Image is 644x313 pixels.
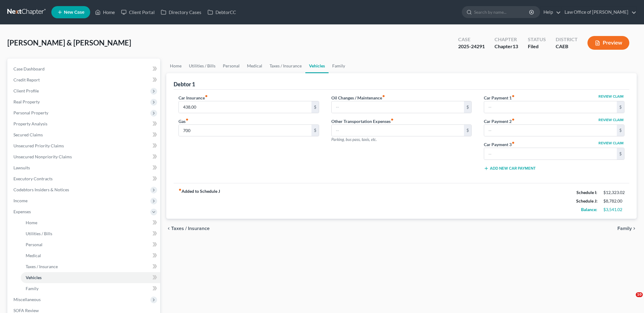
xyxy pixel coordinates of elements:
span: Property Analysis [13,121,47,126]
a: Home [92,7,118,18]
a: Unsecured Nonpriority Claims [9,151,160,162]
a: Help [540,7,561,18]
label: Car Payment 1 [484,95,515,101]
strong: Schedule J: [576,198,598,203]
div: Chapter [495,36,518,43]
span: Case Dashboard [13,66,45,71]
div: Chapter [495,43,518,50]
button: Add New Car Payment [484,166,536,171]
div: $ [311,101,319,113]
a: Executory Contracts [9,173,160,184]
div: Filed [528,43,546,50]
span: Utilities / Bills [26,231,52,236]
div: $8,782.00 [603,198,624,204]
span: 13 [513,43,518,49]
a: Medical [243,59,266,73]
strong: Added to Schedule J [178,188,220,214]
iframe: Intercom live chat [623,292,638,307]
div: $ [464,101,471,113]
i: chevron_right [632,226,637,231]
div: CAEB [556,43,578,50]
span: Family [26,286,39,291]
input: -- [179,101,311,113]
a: Client Portal [118,7,158,18]
i: chevron_left [166,226,171,231]
span: New Case [64,10,84,15]
label: Car Insurance [178,95,208,101]
a: Utilities / Bills [185,59,219,73]
label: Car Payment 3 [484,141,515,148]
span: Home [26,220,37,225]
i: fiber_manual_record [391,118,394,121]
input: -- [179,125,311,136]
span: Codebtors Insiders & Notices [13,187,69,192]
input: -- [484,148,617,160]
span: Client Profile [13,88,39,93]
a: Directory Cases [158,7,204,18]
i: fiber_manual_record [512,141,515,144]
span: Income [13,198,28,203]
a: Personal [219,59,243,73]
span: Family [617,226,632,231]
span: Secured Claims [13,132,43,137]
a: Law Office of [PERSON_NAME] [561,7,636,18]
button: Review Claim [598,118,624,122]
input: -- [332,125,464,136]
span: Miscellaneous [13,297,41,302]
label: Other Transportation Expenses [331,118,394,124]
div: $ [311,125,319,136]
span: SOFA Review [13,308,39,313]
a: Utilities / Bills [21,228,160,239]
span: Parking, bus pass, taxis, etc. [331,137,377,142]
div: $12,323.02 [603,189,624,196]
div: District [556,36,578,43]
a: DebtorCC [204,7,239,18]
div: Status [528,36,546,43]
a: Taxes / Insurance [266,59,305,73]
span: Unsecured Priority Claims [13,143,64,148]
div: $ [617,101,624,113]
i: fiber_manual_record [382,95,385,98]
a: Property Analysis [9,118,160,129]
i: fiber_manual_record [178,188,182,191]
div: $3,541.02 [603,207,624,213]
button: Family chevron_right [617,226,637,231]
span: Expenses [13,209,31,214]
input: -- [484,125,617,136]
span: Personal [26,242,42,247]
span: Real Property [13,99,40,104]
i: fiber_manual_record [512,95,515,98]
a: Medical [21,250,160,261]
a: Family [21,283,160,294]
button: Preview [587,36,629,50]
div: 2025-24291 [458,43,485,50]
a: Home [166,59,185,73]
div: Case [458,36,485,43]
span: Personal Property [13,110,48,115]
a: Taxes / Insurance [21,261,160,272]
input: -- [332,101,464,113]
span: Unsecured Nonpriority Claims [13,154,72,159]
span: Lawsuits [13,165,30,170]
button: chevron_left Taxes / Insurance [166,226,210,231]
span: 10 [636,292,643,297]
a: Vehicles [21,272,160,283]
input: -- [484,101,617,113]
a: Lawsuits [9,162,160,173]
span: Medical [26,253,41,258]
div: Debtor 1 [174,81,195,88]
span: Taxes / Insurance [171,226,210,231]
a: Home [21,217,160,228]
div: $ [617,148,624,160]
a: Secured Claims [9,129,160,140]
a: Credit Report [9,74,160,85]
span: Executory Contracts [13,176,53,181]
strong: Balance: [581,207,597,212]
button: Review Claim [598,95,624,98]
div: $ [617,125,624,136]
a: Vehicles [305,59,329,73]
label: Gas [178,118,189,124]
input: Search by name... [474,6,530,18]
button: Review Claim [598,141,624,145]
span: Vehicles [26,275,42,280]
